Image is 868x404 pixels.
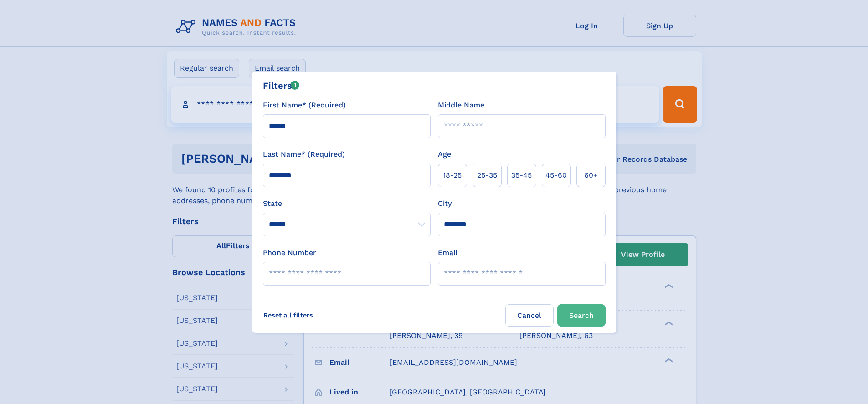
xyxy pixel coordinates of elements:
[257,304,319,326] label: Reset all filters
[263,198,431,209] label: State
[263,247,316,258] label: Phone Number
[263,149,345,160] label: Last Name* (Required)
[545,170,567,181] span: 45‑60
[477,170,497,181] span: 25‑35
[511,170,532,181] span: 35‑45
[584,170,598,181] span: 60+
[263,100,346,111] label: First Name* (Required)
[557,304,606,327] button: Search
[263,79,300,92] div: Filters
[438,198,452,209] label: City
[438,100,484,111] label: Middle Name
[438,149,451,160] label: Age
[443,170,462,181] span: 18‑25
[505,304,554,327] label: Cancel
[438,247,457,258] label: Email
